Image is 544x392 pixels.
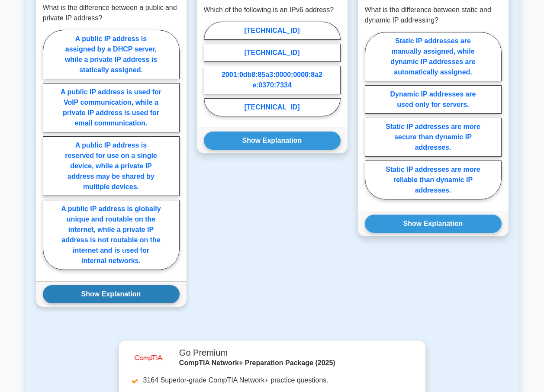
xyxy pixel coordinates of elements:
[43,200,180,270] label: A public IP address is globally unique and routable on the internet, while a private IP address i...
[204,66,341,94] label: 2001:0db8:85a3:0000:0000:8a2e:0370:7334
[43,3,180,23] p: What is the difference between a public and private IP address?
[365,32,502,81] label: Static IP addresses are manually assigned, while dynamic IP addresses are automatically assigned.
[204,5,334,15] p: Which of the following is an IPv6 address?
[365,215,502,233] button: Show Explanation
[43,285,180,303] button: Show Explanation
[43,136,180,196] label: A public IP address is reserved for use on a single device, while a private IP address may be sha...
[43,83,180,132] label: A public IP address is used for VoIP communication, while a private IP address is used for email ...
[43,30,180,79] label: A public IP address is assigned by a DHCP server, while a private IP address is statically assigned.
[365,118,502,157] label: Static IP addresses are more secure than dynamic IP addresses.
[365,161,502,199] label: Static IP addresses are more reliable than dynamic IP addresses.
[204,132,341,150] button: Show Explanation
[204,22,341,40] label: [TECHNICAL_ID]
[365,85,502,114] label: Dynamic IP addresses are used only for servers.
[204,98,341,116] label: [TECHNICAL_ID]
[204,44,341,62] label: [TECHNICAL_ID]
[365,5,502,26] p: What is the difference between static and dynamic IP addressing?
